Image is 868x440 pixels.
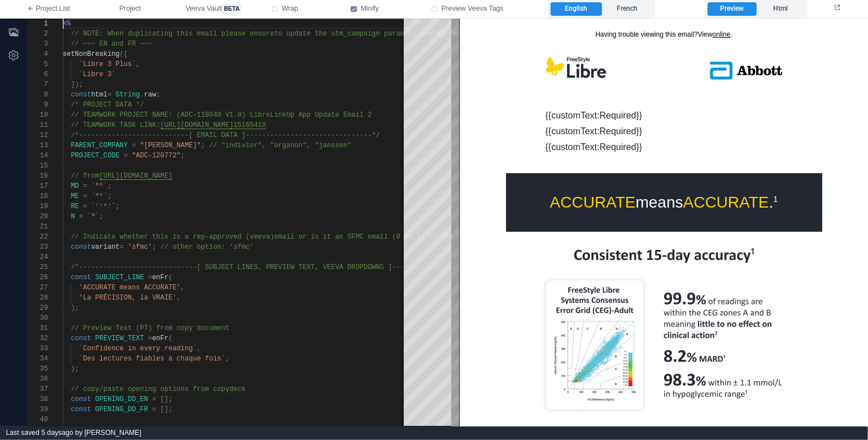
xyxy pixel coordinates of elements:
[120,50,128,58] span: ([
[71,192,78,200] span: ME
[152,243,156,251] span: ;
[152,406,156,413] span: =
[71,335,91,342] span: const
[160,243,254,251] span: // other option: 'sfmc'
[28,242,48,252] div: 23
[274,30,473,38] span: to update the utm_campaign param in utmTag functi
[132,142,136,149] span: =
[28,344,48,354] div: 33
[71,304,78,312] span: );
[79,60,136,68] span: `Libre 3 Plus`
[71,30,274,38] span: // NOTE: When duplicating this email please ensure
[28,333,48,344] div: 32
[28,191,48,201] div: 18
[28,293,48,303] div: 28
[28,110,48,120] div: 10
[28,29,48,39] div: 2
[91,243,119,251] span: variant
[28,313,48,323] div: 30
[79,213,83,221] span: =
[28,69,48,80] div: 6
[140,142,201,149] span: "[PERSON_NAME]"
[361,4,379,14] span: Minify
[95,406,149,413] span: OPENING_DD_FR
[63,19,63,29] textarea: Editor content;Press Alt+F1 for Accessibility Options.
[95,274,144,281] span: SUBJECT_LINE
[28,151,48,161] div: 14
[91,203,115,210] span: `ʳ⁽ᵉ⁾`
[71,263,274,271] span: /*-----------------------------[ SUBJECT LINES, PR
[71,365,78,373] span: );
[28,120,48,130] div: 11
[107,182,111,190] span: ;
[71,406,91,413] span: const
[152,395,156,403] span: =
[99,213,103,221] span: ;
[99,172,173,180] span: [URL][DOMAIN_NAME]
[152,335,168,342] span: enFr
[140,91,144,99] span: .
[28,323,48,333] div: 31
[71,91,91,99] span: const
[28,181,48,191] div: 17
[225,355,229,363] span: ,
[708,2,756,16] label: Preview
[28,354,48,364] div: 34
[28,394,48,404] div: 38
[71,274,91,281] span: const
[71,81,83,89] span: ]);
[79,345,197,353] span: `Confidence in every reading`
[28,80,48,90] div: 7
[28,232,48,242] div: 22
[28,171,48,181] div: 16
[201,142,205,149] span: ;
[186,4,242,14] span: Veeva Vault
[28,272,48,283] div: 26
[274,131,380,139] span: ------------------------*/
[71,213,75,221] span: N
[757,2,805,16] label: Html
[79,355,225,363] span: `Des lectures fiables à chaque fois`
[28,374,48,384] div: 36
[71,243,91,251] span: const
[95,426,124,434] span: OPENING
[282,4,298,14] span: Wrap
[28,222,48,232] div: 21
[222,4,242,14] span: beta
[136,60,140,68] span: ,
[28,130,48,140] div: 12
[148,335,152,342] span: =
[87,213,99,221] span: `ᴺ`
[181,284,185,292] span: ,
[28,201,48,212] div: 19
[71,111,274,119] span: // TEAMWORK PROJECT NAME: (ADC-119049 V1.0) LibreL
[28,49,48,59] div: 4
[71,233,274,241] span: // Indicate whether this is a rep-approved (veeva)
[28,212,48,222] div: 20
[116,203,120,210] span: ;
[71,142,128,149] span: PARENT_COMPANY
[63,20,71,28] span: <%
[71,426,91,434] span: const
[460,19,868,426] iframe: preview
[28,90,48,100] div: 8
[28,59,48,69] div: 5
[28,262,48,272] div: 25
[28,39,48,49] div: 3
[602,2,653,16] label: French
[71,324,229,332] span: // Preview Text (PT) from copy document
[71,172,99,180] span: // from
[71,101,144,109] span: /* PROJECT DATA */
[71,121,160,129] span: // TEAMWORK TASK LINK:
[551,2,601,16] label: English
[274,233,473,241] span: email or is it an SFMC email (0 or 1) as the inde
[168,274,172,281] span: (
[152,274,168,281] span: enFr
[28,140,48,151] div: 13
[119,4,141,14] span: Project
